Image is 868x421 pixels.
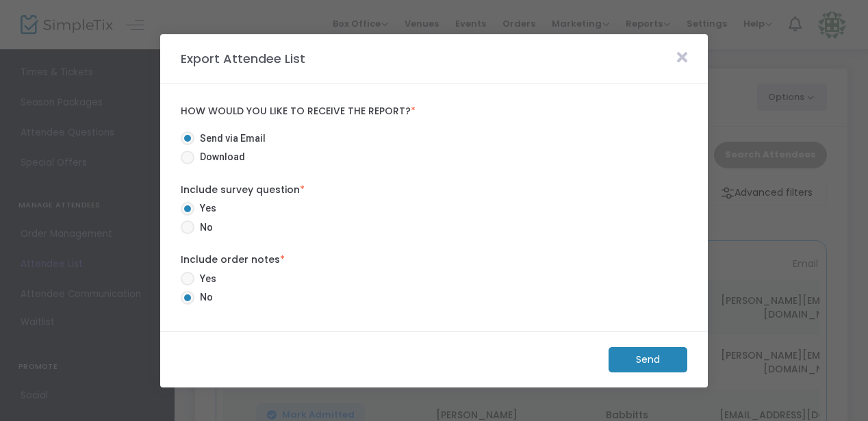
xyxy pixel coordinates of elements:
[194,220,213,235] span: No
[194,131,266,146] span: Send via Email
[194,150,245,164] span: Download
[194,290,213,305] span: No
[160,34,708,84] m-panel-header: Export Attendee List
[181,105,687,118] label: How would you like to receive the report?
[181,253,687,267] label: Include order notes
[181,183,687,197] label: Include survey question
[194,201,216,216] span: Yes
[174,49,312,68] m-panel-title: Export Attendee List
[194,272,216,286] span: Yes
[609,347,687,372] m-button: Send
